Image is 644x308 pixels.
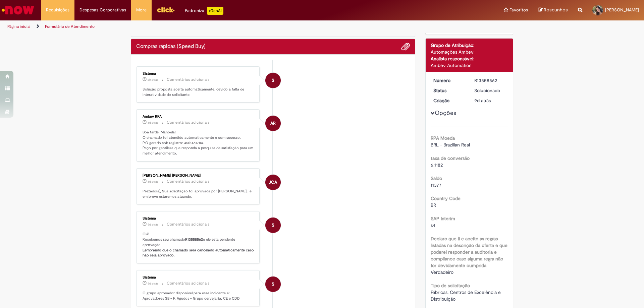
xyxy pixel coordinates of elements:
[431,62,508,69] div: Ambev Automation
[428,87,470,94] dt: Status
[148,180,158,184] time: 23/09/2025 13:37:57
[143,275,254,280] div: Sistema
[46,7,69,13] span: Requisições
[474,77,505,84] div: R13558562
[143,217,254,221] div: Sistema
[431,49,508,55] div: Automações Ambev
[143,189,254,199] p: Prezado(a), Sua solicitação foi aprovada por [PERSON_NAME] , e em breve estaremos atuando.
[431,175,442,181] b: Saldo
[167,222,210,227] small: Comentários adicionais
[265,73,281,88] div: System
[143,87,254,97] p: Solução proposta aceita automaticamente, devido a falta de interatividade do solicitante.
[143,174,254,178] div: [PERSON_NAME] [PERSON_NAME]
[167,179,210,184] small: Comentários adicionais
[509,7,528,13] span: Favoritos
[143,72,254,76] div: Sistema
[272,72,274,88] span: S
[167,281,210,286] small: Comentários adicionais
[428,97,470,104] dt: Criação
[148,121,158,125] time: 23/09/2025 14:26:44
[265,175,281,190] div: Julia Casellatto Antonioli
[265,116,281,131] div: Ambev RPA
[538,7,568,13] a: Rascunhos
[428,77,470,84] dt: Número
[143,115,254,119] div: Ambev RPA
[7,24,31,29] a: Página inicial
[431,202,436,208] span: BR
[272,276,274,292] span: S
[269,174,277,190] span: JCA
[143,248,255,258] b: Lembrando que o chamado será cancelado automaticamente caso não seja aprovado.
[431,142,470,148] span: BRL - Brazilian Real
[474,98,491,104] time: 23/09/2025 11:25:14
[148,223,158,227] time: 23/09/2025 11:25:26
[148,282,158,286] time: 23/09/2025 11:25:25
[431,55,508,62] div: Analista responsável:
[157,5,175,15] img: click_logo_yellow_360x200.png
[207,7,223,15] p: +GenAi
[148,78,158,82] time: 01/10/2025 11:26:45
[148,121,158,125] span: 8d atrás
[431,42,508,49] div: Grupo de Atribuição:
[167,77,210,82] small: Comentários adicionais
[1,3,35,17] img: ServiceNow
[474,97,505,104] div: 23/09/2025 11:25:14
[431,195,461,201] b: Country Code
[272,217,274,233] span: S
[431,182,441,188] span: 11377
[45,24,95,29] a: Formulário de Atendimento
[431,155,470,161] b: taxa de conversão
[5,20,424,33] ul: Trilhas de página
[431,135,455,141] b: RPA Moeda
[544,7,568,13] span: Rascunhos
[148,78,158,82] span: 2h atrás
[185,7,223,15] div: Padroniza
[605,7,639,13] span: [PERSON_NAME]
[431,289,502,302] span: Fábricas, Centros de Excelência e Distribuição
[431,222,435,228] span: s4
[265,276,281,292] div: System
[270,115,276,131] span: AR
[148,223,158,227] span: 9d atrás
[431,283,470,289] b: Tipo de solicitação
[474,87,505,94] div: Solucionado
[431,215,455,222] b: SAP Interim
[265,218,281,233] div: System
[143,130,254,156] p: Boa tarde, Manoela! O chamado foi atendido automaticamente e com sucesso. P.O gerado sob registro...
[431,162,443,168] span: 6.1182
[136,44,206,50] h2: Compras rápidas (Speed Buy) Histórico de tíquete
[143,232,254,258] p: Olá! Recebemos seu chamado e ele esta pendente aprovação.
[148,180,158,184] span: 8d atrás
[431,269,453,275] span: Verdadeiro
[185,237,203,242] b: R13558562
[136,7,147,13] span: More
[79,7,126,13] span: Despesas Corporativas
[401,42,410,51] button: Adicionar anexos
[474,98,491,104] span: 9d atrás
[167,120,210,125] small: Comentários adicionais
[143,291,254,301] p: O grupo aprovador disponível para esse incidente é: Aprovadores SB - F. Agudos - Grupo cervejaria...
[148,282,158,286] span: 9d atrás
[431,236,507,268] b: Declaro que li e aceito as regras listadas na descrição da oferta e que poderei responder a audit...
